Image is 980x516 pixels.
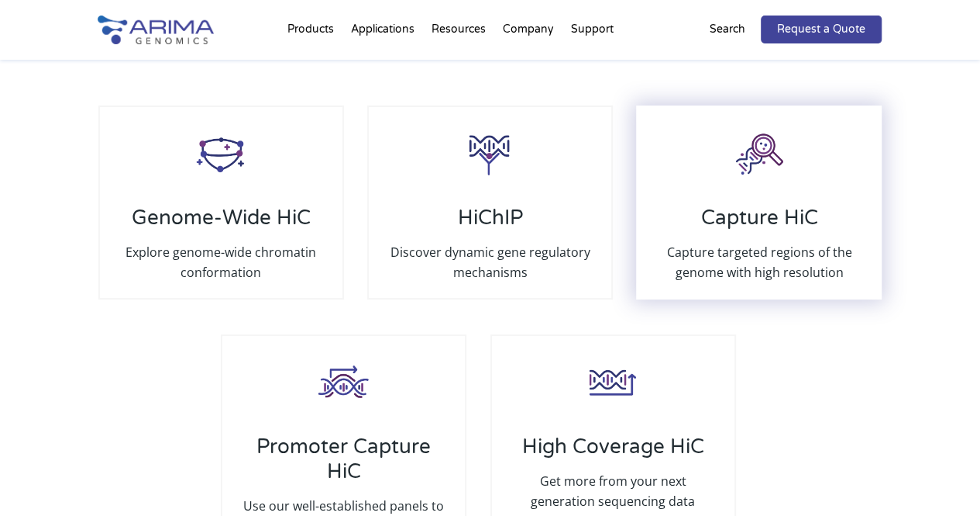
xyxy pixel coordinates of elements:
p: Get more from your next generation sequencing data [507,471,719,511]
h3: Capture HiC [653,206,865,242]
p: Discover dynamic gene regulatory mechanisms [384,242,596,282]
a: Request a Quote [761,16,882,43]
img: HiCHiP_Icon_Arima-Genomics.png [459,123,521,185]
p: Explore genome-wide chromatin conformation [115,242,327,282]
h3: Promoter Capture HiC [238,435,449,496]
h3: Genome-Wide HiC [115,206,327,242]
h3: High Coverage HiC [507,435,719,471]
p: Search [710,19,745,40]
img: Arima-Genomics-logo [98,16,214,44]
img: Capture-HiC_Icon_Arima-Genomics.png [728,123,790,185]
h3: HiChIP [384,206,596,242]
img: High-Coverage-HiC_Icon_Arima-Genomics.png [582,352,644,414]
p: Capture targeted regions of the genome with high resolution [653,242,865,282]
img: HiC_Icon_Arima-Genomics.png [190,123,252,185]
img: Promoter-HiC_Icon_Arima-Genomics.png [313,352,375,414]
